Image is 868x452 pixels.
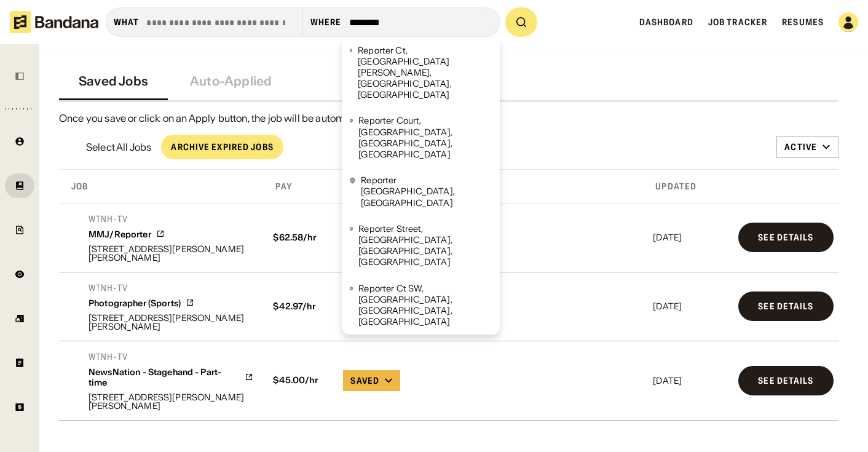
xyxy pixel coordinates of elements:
a: WTNH-TVMMJ/Reporter[STREET_ADDRESS][PERSON_NAME][PERSON_NAME] [89,213,253,262]
a: Job Tracker [708,17,767,28]
div: Reporter Ct SW, [GEOGRAPHIC_DATA], [GEOGRAPHIC_DATA], [GEOGRAPHIC_DATA] [358,283,492,328]
div: WTNH-TV [89,351,253,362]
div: See Details [758,302,813,311]
div: Click toggle to sort ascending [266,177,336,196]
img: Bandana logotype [10,11,98,33]
div: Reporter Street, [GEOGRAPHIC_DATA], [GEOGRAPHIC_DATA], [GEOGRAPHIC_DATA] [358,223,492,268]
div: NewsNation - Stagehand - Part-time [89,367,240,388]
div: [STREET_ADDRESS][PERSON_NAME][PERSON_NAME] [89,245,253,262]
div: Saved Jobs [79,74,148,89]
a: WTNH-TVNewsNation - Stagehand - Part-time[STREET_ADDRESS][PERSON_NAME][PERSON_NAME] [89,351,253,410]
div: Reporter [GEOGRAPHIC_DATA], [GEOGRAPHIC_DATA] [361,175,492,208]
div: Status [341,181,384,192]
div: Click toggle to sort ascending [446,177,645,196]
div: Pay [266,181,291,192]
div: Reporter Court, [GEOGRAPHIC_DATA], [GEOGRAPHIC_DATA], [GEOGRAPHIC_DATA] [358,115,492,160]
div: $ 45.00 /hr [268,375,333,386]
a: Dashboard [639,17,693,28]
div: WTNH-TV [89,213,253,224]
div: [DATE] [653,376,728,385]
div: Active [784,141,817,153]
div: [DATE] [653,302,728,311]
a: Resumes [782,17,824,28]
div: Reporter Ct, [GEOGRAPHIC_DATA][PERSON_NAME], [GEOGRAPHIC_DATA], [GEOGRAPHIC_DATA] [358,45,492,101]
div: Click toggle to sort ascending [341,177,441,196]
div: [STREET_ADDRESS][PERSON_NAME][PERSON_NAME] [89,393,253,410]
div: Auto-Applied [190,74,272,89]
div: what [114,17,139,28]
div: $ 42.97 /hr [268,301,333,312]
div: Updated [650,181,696,192]
div: $ 62.58 /hr [268,232,333,243]
div: Saved [350,375,379,386]
div: [STREET_ADDRESS][PERSON_NAME][PERSON_NAME] [89,314,253,331]
div: Click toggle to sort descending [61,177,261,196]
div: Click toggle to sort descending [650,177,731,196]
div: Job [61,181,88,192]
div: See Details [758,233,813,242]
div: Where [310,17,342,28]
div: Once you save or click on an Apply button, the job will be automatically tracked for you. [59,112,838,125]
a: WTNH-TVPhotographer (Sports)[STREET_ADDRESS][PERSON_NAME][PERSON_NAME] [89,282,253,331]
div: [DATE] [653,233,728,242]
div: See Details [758,376,813,385]
div: WTNH-TV [89,282,253,293]
div: MMJ/Reporter [89,229,151,240]
div: Select All Jobs [86,142,151,152]
div: Archive Expired Jobs [171,143,273,151]
div: Photographer (Sports) [89,298,181,309]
